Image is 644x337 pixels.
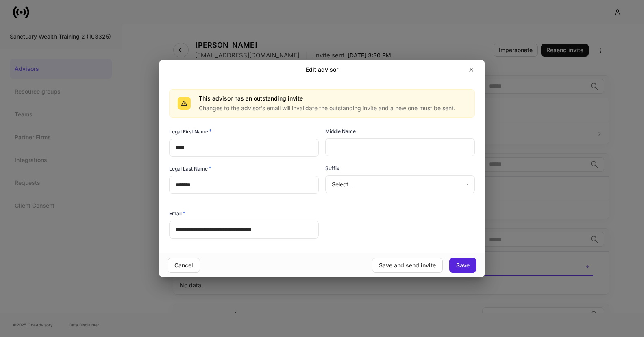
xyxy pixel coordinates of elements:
h2: Edit advisor [306,66,338,74]
div: This advisor has an outstanding invite [199,94,455,104]
button: Cancel [168,258,200,273]
h6: Middle Name [325,127,356,135]
h6: Legal First Name [169,127,212,136]
div: Select... [325,175,474,193]
h6: Legal Last Name [169,164,211,173]
h6: Email [169,209,185,217]
div: Save and send invite [379,263,436,268]
div: Cancel [174,263,193,268]
button: Save [449,258,476,273]
h6: Suffix [325,164,339,172]
p: Changes to the advisor's email will invalidate the outstanding invite and a new one must be sent. [199,104,455,112]
div: Save [456,263,470,268]
button: Save and send invite [372,258,443,273]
